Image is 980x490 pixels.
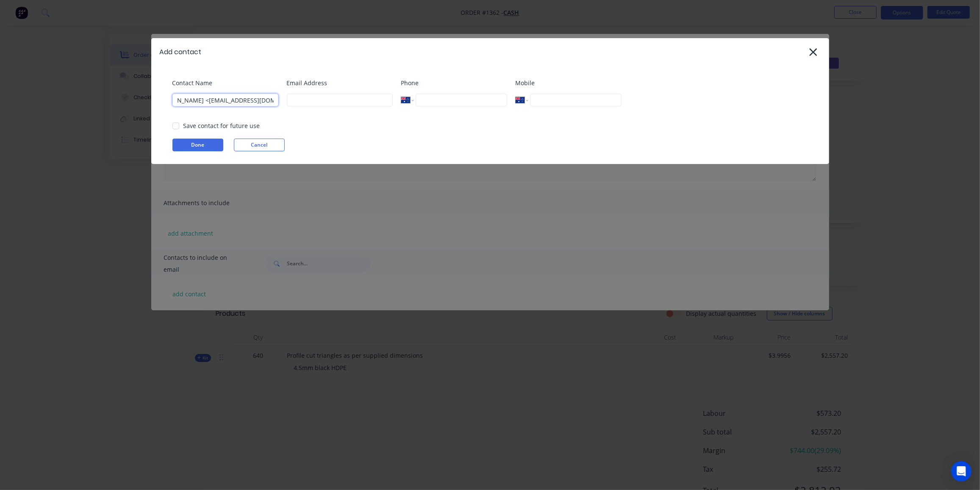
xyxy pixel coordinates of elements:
[234,139,285,151] button: Cancel
[183,121,260,130] div: Save contact for future use
[160,47,202,57] div: Add contact
[287,78,393,87] label: Email Address
[172,78,278,87] label: Contact Name
[401,78,507,87] label: Phone
[516,78,622,87] label: Mobile
[172,139,223,151] button: Done
[951,461,972,482] div: Open Intercom Messenger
